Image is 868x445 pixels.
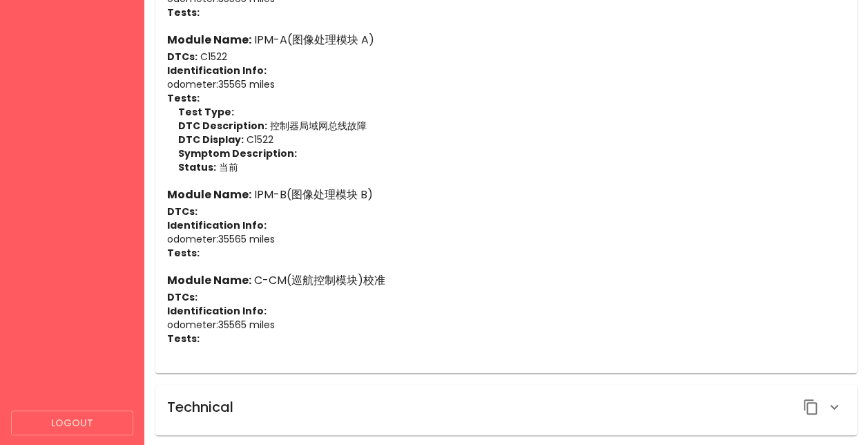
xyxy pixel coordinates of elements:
p: odometer : 35565 miles [166,232,846,246]
strong: Identification Info: [166,218,266,232]
button: Copy JSON [799,395,822,419]
h6: Technical [166,396,233,418]
p: 当前 [177,160,846,174]
h6: IPM-B(图像处理模块 B) [166,185,846,205]
strong: Identification Info: [166,64,266,77]
strong: DTCs: [166,205,197,218]
strong: DTC Description: [177,119,267,133]
button: Expand [822,395,846,419]
strong: DTCs: [166,290,197,304]
h6: C-CM(巡航控制模块)校准 [166,271,846,290]
strong: DTCs: [166,50,197,64]
strong: Symptom Description: [177,146,296,160]
p: C1522 [166,50,846,64]
strong: Module Name: [166,187,251,202]
strong: DTC Display: [177,133,243,146]
strong: Tests: [166,6,199,19]
strong: Module Name: [166,32,251,48]
strong: Test Type: [177,105,233,119]
p: 控制器局域网总线故障 [177,119,846,133]
strong: Status: [177,160,215,174]
strong: Tests: [166,332,199,345]
p: odometer : 35565 miles [166,77,846,91]
strong: Identification Info: [166,304,266,318]
strong: Module Name: [166,272,251,288]
p: odometer : 35565 miles [166,318,846,332]
p: C1522 [177,133,846,146]
strong: Tests: [166,91,199,105]
button: Logout [11,410,133,436]
strong: Tests: [166,246,199,260]
h6: IPM-A(图像处理模块 A) [166,30,846,50]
